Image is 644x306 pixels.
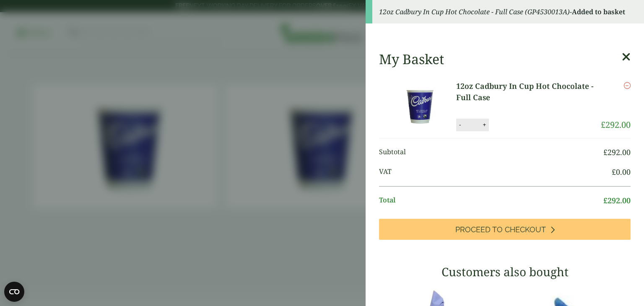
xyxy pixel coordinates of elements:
[456,80,601,103] a: 12oz Cadbury In Cup Hot Chocolate - Full Case
[379,195,603,206] span: Total
[603,147,608,157] span: £
[603,147,631,157] bdi: 292.00
[601,119,631,130] bdi: 292.00
[379,147,603,158] span: Subtotal
[480,121,488,128] button: +
[457,121,463,128] button: -
[612,167,631,177] bdi: 0.00
[455,225,546,234] span: Proceed to Checkout
[612,167,616,177] span: £
[379,7,570,16] em: 12oz Cadbury In Cup Hot Chocolate - Full Case (GP4530013A)
[601,119,605,130] span: £
[603,195,631,205] bdi: 292.00
[379,166,612,178] span: VAT
[381,80,456,131] img: 12oz Cadbury In Cup Hot Chocolate -Full Case of-0
[572,7,625,16] strong: Added to basket
[4,282,24,302] button: Open CMP widget
[379,219,631,240] a: Proceed to Checkout
[379,51,444,67] h2: My Basket
[624,80,631,91] a: Remove this item
[379,265,631,279] h3: Customers also bought
[603,195,608,205] span: £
